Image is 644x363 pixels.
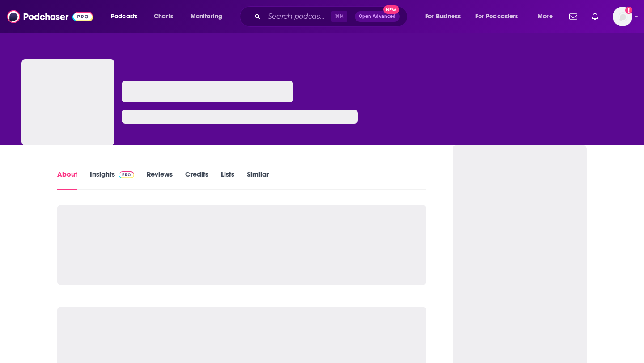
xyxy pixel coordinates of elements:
[470,9,531,24] button: open menu
[355,11,400,22] button: Open AdvancedNew
[613,7,632,26] button: Show profile menu
[331,11,347,22] span: ⌘ K
[154,10,173,23] span: Charts
[588,9,602,24] a: Show notifications dropdown
[613,7,632,26] span: Logged in as elliesachs09
[538,10,553,23] span: More
[475,10,518,23] span: For Podcasters
[264,9,331,24] input: Search podcasts, credits, & more...
[111,10,137,23] span: Podcasts
[248,6,416,27] div: Search podcasts, credits, & more...
[625,7,632,14] svg: Add a profile image
[119,171,134,178] img: Podchaser Pro
[57,170,77,190] a: About
[185,170,208,190] a: Credits
[425,10,461,23] span: For Business
[184,9,234,24] button: open menu
[191,10,222,23] span: Monitoring
[359,14,396,19] span: Open Advanced
[566,9,581,24] a: Show notifications dropdown
[419,9,472,24] button: open menu
[221,170,234,190] a: Lists
[148,9,178,24] a: Charts
[7,8,93,25] img: Podchaser - Follow, Share and Rate Podcasts
[105,9,149,24] button: open menu
[613,7,632,26] img: User Profile
[247,170,269,190] a: Similar
[90,170,134,190] a: InsightsPodchaser Pro
[531,9,564,24] button: open menu
[383,5,399,14] span: New
[147,170,173,190] a: Reviews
